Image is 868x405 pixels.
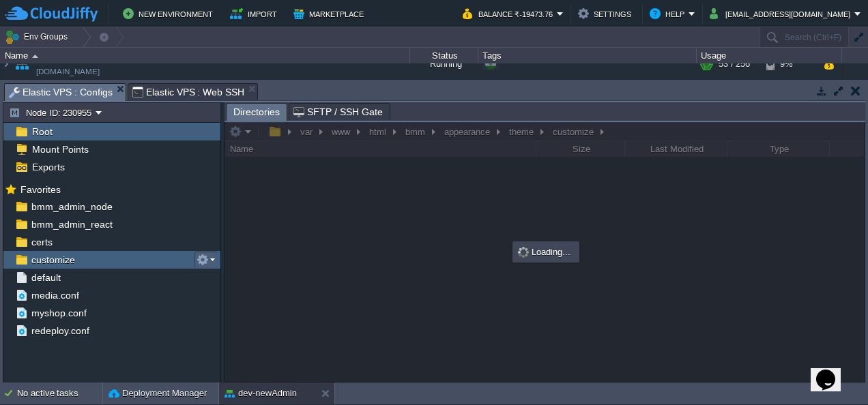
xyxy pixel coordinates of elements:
a: customize [29,254,77,266]
a: certs [29,236,55,248]
a: Mount Points [29,143,91,155]
img: AMDAwAAAACH5BAEAAAAALAAAAAABAAEAAAICRAEAOw== [32,55,38,58]
a: myshop.conf [29,307,89,319]
button: New Environment [123,5,217,22]
button: Deployment Manager [108,387,207,400]
img: AMDAwAAAACH5BAEAAAAALAAAAAABAAEAAAICRAEAOw== [1,46,12,82]
button: dev-newAdmin [225,387,297,400]
span: Elastic VPS : Web SSH [132,84,245,100]
a: bmm_admin_node [29,200,115,213]
span: [DOMAIN_NAME] [36,65,100,78]
div: 53 / 256 [719,46,750,82]
button: Env Groups [5,27,72,46]
button: Node ID: 230955 [9,106,96,119]
button: Marketplace [293,5,368,22]
span: Directories [233,104,280,121]
a: media.conf [29,289,81,301]
button: [EMAIL_ADDRESS][DOMAIN_NAME] [710,5,854,22]
img: CloudJiffy [5,5,98,22]
div: Name [1,48,409,63]
a: Root [29,125,55,138]
button: Settings [578,5,635,22]
button: Balance ₹-19473.76 [463,5,557,22]
div: Status [411,48,478,63]
div: Running [410,46,478,82]
button: Import [230,5,281,22]
img: AMDAwAAAACH5BAEAAAAALAAAAAABAAEAAAICRAEAOw== [12,46,31,82]
span: Favorites [18,183,63,196]
a: redeploy.conf [29,325,91,337]
button: Help [650,5,689,22]
a: Exports [29,161,67,173]
a: bmm_admin_react [29,218,115,230]
div: Loading... [514,243,578,261]
div: 9% [766,46,811,82]
iframe: chat widget [811,350,854,391]
div: No active tasks [17,382,102,404]
a: Favorites [18,184,63,195]
span: Elastic VPS : Configs [9,84,113,101]
a: default [29,271,63,284]
div: Tags [479,48,696,63]
span: SFTP / SSH Gate [293,104,383,120]
div: Usage [697,48,841,63]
